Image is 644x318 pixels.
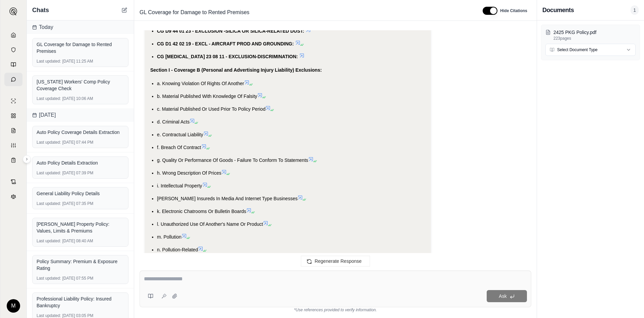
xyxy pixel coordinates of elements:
span: h. Wrong Description Of Prices [157,170,221,176]
div: [DATE] 08:40 AM [37,238,124,244]
div: [US_STATE] Workers' Comp Policy Coverage Check [37,78,124,92]
span: k. Electronic Chatrooms Or Bulletin Boards [157,209,246,214]
div: *Use references provided to verify information. [140,307,531,313]
div: Auto Policy Coverage Details Extraction [37,129,124,136]
span: CG [MEDICAL_DATA] 23 08 11 - EXCLUSION-DISCRIMINATION: [157,54,298,59]
div: [DATE] 07:39 PM [37,170,124,176]
span: e. Contractual Liability [157,132,203,137]
span: Last updated: [37,140,61,145]
span: Ask [499,293,506,299]
div: [DATE] 10:06 AM [37,96,124,101]
span: 1 [631,5,639,15]
button: Regenerate Response [301,256,370,267]
a: Legal Search Engine [4,190,22,203]
span: f. Breach Of Contract [157,145,201,150]
span: i. Intellectual Property [157,183,202,188]
div: [DATE] 11:25 AM [37,59,124,64]
span: GL Coverage for Damage to Rented Premises [137,7,252,18]
strong: Section I - Coverage B (Personal and Advertising Injury Liability) Exclusions: [150,67,322,73]
a: Claim Coverage [4,124,22,137]
div: [PERSON_NAME] Property Policy: Values, Limits & Premiums [37,221,124,234]
a: Custom Report [4,139,22,152]
div: [DATE] 07:44 PM [37,140,124,145]
span: Last updated: [37,201,61,206]
span: m. Pollution [157,234,181,240]
span: CG D1 42 02 19 - EXCL - AIRCRAFT PROD AND GROUNDING: [157,41,294,46]
span: Last updated: [37,276,61,281]
button: 2425 PKG Policy.pdf223pages [545,29,636,41]
span: l. Unauthorized Use Of Another's Name Or Product [157,221,263,227]
p: 2425 PKG Policy.pdf [553,29,636,36]
span: Hide Citations [500,8,527,13]
span: Last updated: [37,238,61,244]
span: Last updated: [37,170,61,176]
a: Home [4,28,22,42]
span: g. Quality Or Performance Of Goods - Failure To Conform To Statements [157,157,308,163]
div: General Liability Policy Details [37,190,124,197]
span: Last updated: [37,96,61,101]
p: 223 pages [553,36,636,41]
div: Auto Policy Details Extraction [37,160,124,166]
span: c. Material Published Or Used Prior To Policy Period [157,106,265,112]
a: Coverage Table [4,153,22,167]
span: b. Material Published With Knowledge Of Falsity [157,94,257,99]
span: CG D9 44 01 23 - EXCLUSION -SILICA OR SILICA-RELATED DUST: [157,28,304,34]
a: Prompt Library [4,58,22,71]
span: [PERSON_NAME] Insureds In Media And Internet Type Businesses [157,196,298,201]
span: d. Criminal Acts [157,119,190,125]
div: Policy Summary: Premium & Exposure Rating [37,258,124,272]
span: Last updated: [37,59,61,64]
div: Today [27,21,134,34]
button: Expand sidebar [7,5,20,18]
div: Professional Liability Policy: Insured Bankruptcy [37,295,124,309]
a: Policy Comparisons [4,109,22,122]
a: Single Policy [4,94,22,108]
span: n. Pollution-Related [157,247,198,252]
div: Edit Title [137,7,475,18]
span: a. Knowing Violation Of Rights Of Another [157,81,244,86]
button: Expand sidebar [23,155,31,163]
a: Contract Analysis [4,175,22,188]
div: GL Coverage for Damage to Rented Premises [37,41,124,55]
h3: Documents [542,5,574,15]
div: [DATE] [27,108,134,122]
a: Chat [4,73,22,86]
span: Regenerate Response [315,258,362,264]
span: Chats [32,5,49,15]
div: M [7,299,20,313]
div: [DATE] 07:35 PM [37,201,124,206]
a: Documents Vault [4,43,22,57]
div: [DATE] 07:55 PM [37,276,124,281]
button: Ask [487,290,527,302]
button: New Chat [120,6,128,14]
img: Expand sidebar [9,7,17,15]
